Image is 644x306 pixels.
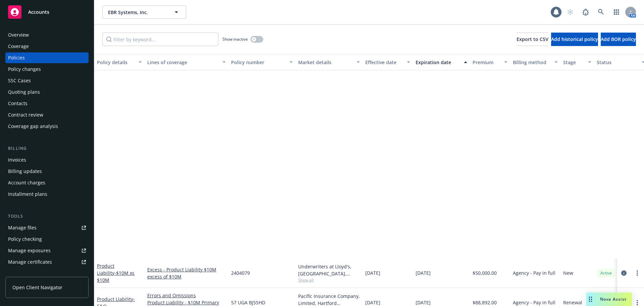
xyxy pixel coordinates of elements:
div: Policies [8,52,25,63]
button: Expiration date [413,54,470,70]
span: Add historical policy [551,36,598,42]
span: [DATE] [365,269,380,276]
div: SSC Cases [8,75,31,86]
span: EBR Systems, Inc. [108,9,166,16]
a: Accounts [5,3,89,21]
a: Excess - Product Liability $10M excess of $10M [147,266,226,280]
a: Billing updates [5,166,89,177]
div: Contacts [8,98,28,109]
div: Policy number [231,59,285,66]
div: Policy changes [8,64,41,75]
a: circleInformation [620,269,628,277]
button: Add BOR policy [601,33,636,46]
span: Show all [298,277,360,283]
div: Installment plans [8,189,47,200]
div: Tools [5,213,89,220]
a: Product Liability [97,263,135,283]
div: Status [597,59,638,66]
a: more [633,269,641,277]
div: Billing method [513,59,550,66]
a: Installment plans [5,189,89,200]
span: $50,000.00 [473,269,497,276]
div: Billing [5,145,89,152]
button: Nova Assist [586,293,632,306]
div: Manage exposures [8,245,51,256]
a: Quoting plans [5,87,89,97]
span: 57 UGA BJ5SHD [231,299,265,306]
button: Effective date [363,54,413,70]
div: Overview [8,30,29,40]
a: Coverage [5,41,89,52]
div: Account charges [8,177,45,188]
div: Drag to move [586,293,595,306]
button: Lines of coverage [145,54,228,70]
a: Policy checking [5,234,89,245]
a: Manage exposures [5,245,89,256]
div: Market details [298,59,353,66]
button: Billing method [510,54,560,70]
span: Open Client Navigator [12,284,62,291]
div: Policy details [97,59,135,66]
button: Stage [560,54,594,70]
input: Filter by keyword... [102,33,218,46]
span: Agency - Pay in full [513,299,555,306]
a: Policy changes [5,64,89,75]
a: Policies [5,52,89,63]
span: [DATE] [416,299,431,306]
a: Coverage gap analysis [5,121,89,132]
span: [DATE] [416,269,431,276]
span: [DATE] [365,299,380,306]
button: Add historical policy [551,33,598,46]
a: Manage claims [5,268,89,279]
a: SSC Cases [5,75,89,86]
a: Contacts [5,98,89,109]
span: Active [599,270,613,276]
a: Search [594,5,608,19]
span: New [563,269,573,276]
div: Coverage gap analysis [8,121,58,132]
button: Export to CSV [517,33,548,46]
a: Manage files [5,222,89,233]
div: Contract review [8,110,43,120]
a: Manage certificates [5,257,89,267]
a: Errors and Omissions [147,292,226,299]
div: Invoices [8,155,26,165]
a: Start snowing [563,5,577,19]
button: Premium [470,54,510,70]
a: Overview [5,30,89,40]
span: Agency - Pay in full [513,269,555,276]
a: Report a Bug [579,5,592,19]
span: Accounts [28,9,49,15]
div: Underwriters at Lloyd's, [GEOGRAPHIC_DATA], [PERSON_NAME] of [GEOGRAPHIC_DATA], Clinical Trials I... [298,263,360,277]
span: - $10M xs $10M [97,270,135,283]
span: Nova Assist [600,296,627,302]
div: Coverage [8,41,29,52]
div: Billing updates [8,166,42,177]
div: Lines of coverage [147,59,218,66]
span: Show inactive [222,36,248,42]
div: Manage files [8,222,37,233]
div: Quoting plans [8,87,40,97]
button: EBR Systems, Inc. [102,5,186,19]
button: Policy details [94,54,145,70]
div: Stage [563,59,584,66]
a: Switch app [610,5,623,19]
div: Manage certificates [8,257,52,267]
div: Policy checking [8,234,42,245]
div: Premium [473,59,500,66]
a: Account charges [5,177,89,188]
a: Invoices [5,155,89,165]
button: Policy number [228,54,296,70]
span: 2404079 [231,269,250,276]
a: Contract review [5,110,89,120]
div: Manage claims [8,268,42,279]
div: Expiration date [416,59,460,66]
span: Renewal [563,299,582,306]
span: Export to CSV [517,36,548,42]
button: Market details [296,54,363,70]
div: Effective date [365,59,403,66]
span: Add BOR policy [601,36,636,42]
span: $88,892.00 [473,299,497,306]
